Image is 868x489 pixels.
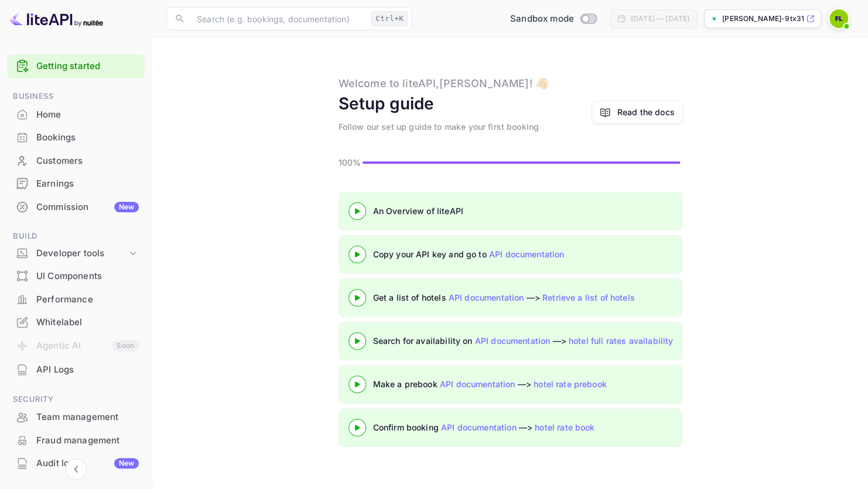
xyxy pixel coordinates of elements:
[36,131,139,144] div: Bookings
[36,270,139,283] div: UI Components
[66,459,87,480] button: Collapse navigation
[373,248,666,260] div: Copy your API key and go to
[7,311,145,334] div: Whitelabel
[7,104,145,125] a: Home
[7,429,145,451] a: Fraud management
[7,265,145,288] div: UI Components
[9,9,103,28] img: LiteAPI logo
[7,126,145,149] div: Bookings
[7,173,145,194] a: Earnings
[7,288,145,310] a: Performance
[7,196,145,218] a: CommissionNew
[722,13,804,24] p: [PERSON_NAME]-9tx31.n...
[829,9,848,28] img: Fernando Lopez
[7,150,145,173] div: Customers
[373,421,666,433] div: Confirm booking —>
[7,126,145,148] a: Bookings
[114,202,139,212] div: New
[475,336,551,346] a: API documentation
[7,104,145,126] div: Home
[36,457,139,470] div: Audit logs
[7,196,145,219] div: CommissionNew
[36,60,139,73] a: Getting started
[569,336,673,346] a: hotel full rates availability
[36,434,139,447] div: Fraud management
[7,90,145,103] span: Business
[7,452,145,475] div: Audit logsNew
[36,411,139,424] div: Team management
[36,201,139,214] div: Commission
[36,247,127,260] div: Developer tools
[339,156,360,168] p: 100%
[36,154,139,168] div: Customers
[7,150,145,171] a: Customers
[631,13,689,24] div: [DATE] — [DATE]
[373,205,666,217] div: An Overview of liteAPI
[36,177,139,191] div: Earnings
[7,311,145,333] a: Whitelabel
[339,120,539,133] div: Follow our set up guide to make your first booking
[36,363,139,377] div: API Logs
[617,106,675,118] a: Read the docs
[339,75,548,91] div: Welcome to liteAPI, [PERSON_NAME] ! 👋🏻
[7,393,145,406] span: Security
[7,243,145,264] div: Developer tools
[339,91,435,116] div: Setup guide
[510,12,574,26] span: Sandbox mode
[373,335,783,347] div: Search for availability on —>
[7,173,145,195] div: Earnings
[535,422,594,432] a: hotel rate book
[371,11,408,26] div: Ctrl+K
[7,452,145,474] a: Audit logsNew
[542,292,635,302] a: Retrieve a list of hotels
[489,249,565,259] a: API documentation
[36,293,139,307] div: Performance
[36,108,139,122] div: Home
[373,291,666,304] div: Get a list of hotels —>
[505,12,601,26] div: Switch to Production mode
[7,359,145,380] a: API Logs
[7,230,145,243] span: Build
[7,429,145,452] div: Fraud management
[7,54,145,78] div: Getting started
[373,378,666,390] div: Make a prebook —>
[190,7,367,30] input: Search (e.g. bookings, documentation)
[36,316,139,329] div: Whitelabel
[440,379,515,389] a: API documentation
[114,458,139,469] div: New
[7,359,145,381] div: API Logs
[441,422,517,432] a: API documentation
[7,288,145,311] div: Performance
[534,379,607,389] a: hotel rate prebook
[449,292,524,302] a: API documentation
[7,406,145,429] div: Team management
[7,265,145,287] a: UI Components
[7,406,145,428] a: Team management
[592,101,682,123] a: Read the docs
